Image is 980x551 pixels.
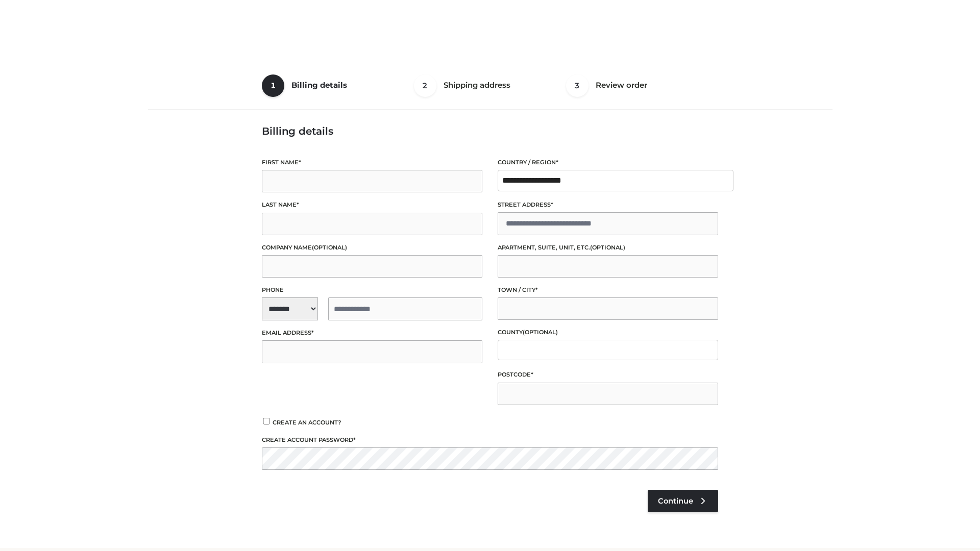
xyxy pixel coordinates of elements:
span: Review order [596,80,647,90]
span: (optional) [312,244,347,251]
span: Shipping address [444,80,510,90]
span: Continue [658,496,693,506]
label: Country / Region [498,158,718,167]
span: (optional) [590,244,625,251]
label: Postcode [498,370,718,380]
label: Street address [498,200,718,210]
label: Create account password [262,435,718,445]
label: First name [262,158,482,167]
span: Billing details [291,80,347,90]
span: Create an account? [273,419,341,426]
label: Phone [262,285,482,295]
input: Create an account? [262,418,271,424]
span: (optional) [523,329,558,336]
label: County [498,328,718,337]
span: 2 [414,74,436,97]
a: Continue [648,490,718,512]
h3: Billing details [262,125,718,137]
span: 3 [566,74,589,97]
label: Company name [262,243,482,253]
label: Email address [262,328,482,338]
span: 1 [262,74,284,97]
label: Apartment, suite, unit, etc. [498,243,718,253]
label: Last name [262,200,482,210]
label: Town / City [498,285,718,295]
